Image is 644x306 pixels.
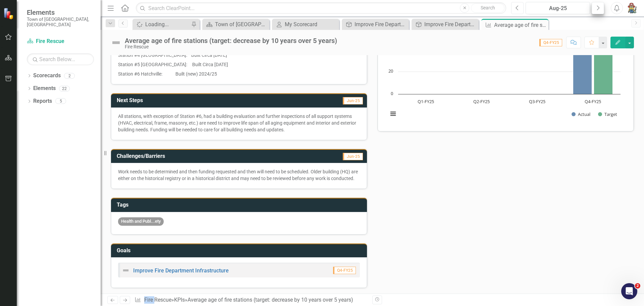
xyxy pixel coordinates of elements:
span: Elements [27,8,94,16]
span: Q4-FY25 [333,267,356,274]
text: 0 [391,90,393,96]
a: Improve Fire Department Infrastructure [133,267,229,274]
text: 20 [388,68,393,74]
img: Timothy Smith [626,2,638,14]
a: Improve Fire Department Infrastructure [413,20,477,29]
div: Average age of fire stations (target: decrease by 10 years over 5 years) [187,297,353,303]
span: Search [481,5,495,10]
p: Work needs to be determined and then funding requested and then will need to be scheduled. Older ... [118,168,360,182]
button: View chart menu, Chart [388,109,398,119]
h3: Next Steps [117,97,254,103]
a: Improve Fire Department Infrastructure [343,20,407,29]
input: Search ClearPoint... [136,2,506,14]
h3: Challenges/Barriers [117,153,289,159]
div: Loading... [145,20,190,29]
svg: Interactive chart [385,24,624,124]
iframe: Intercom live chat [621,283,637,299]
g: Actual, bar series 1 of 2 with 4 bars. [426,30,592,94]
span: Jun-25 [343,97,363,104]
p: Station #5 [GEOGRAPHIC_DATA]: Built Circa [DATE] [118,60,360,69]
div: 22 [59,86,70,91]
path: Q4-FY25, 57.4. Actual. [573,30,592,94]
p: All stations, with exception of Station #6, had a building evaluation and further inspections of ... [118,113,360,133]
a: Elements [33,85,56,92]
a: KPIs [174,297,185,303]
img: ClearPoint Strategy [3,8,15,19]
a: Scorecards [33,72,61,80]
span: Health and Publ...ety [118,217,164,226]
div: Aug-25 [528,4,588,12]
div: Chart. Highcharts interactive chart. [385,24,627,124]
button: Aug-25 [526,2,590,14]
p: Station #6 Hatchville: Built (new) 2024/25 [118,69,360,77]
h3: Tags [117,202,364,208]
div: Fire Rescue [125,44,337,49]
a: Town of [GEOGRAPHIC_DATA] Page [204,20,268,29]
a: Fire Rescue [144,297,171,303]
span: Jun-25 [343,153,363,160]
div: » » [135,296,367,304]
a: Fire Rescue [27,38,94,45]
text: Q3-FY25 [529,98,545,104]
div: Improve Fire Department Infrastructure [355,20,407,29]
text: Q4-FY25 [585,98,601,104]
text: Q2-FY25 [473,98,490,104]
small: Town of [GEOGRAPHIC_DATA], [GEOGRAPHIC_DATA] [27,16,94,28]
path: Q4-FY25, 50. Target. [594,38,613,94]
button: Show Target [598,111,618,117]
div: 5 [55,98,66,104]
img: Not Defined [111,37,121,48]
g: Target, bar series 2 of 2 with 4 bars. [426,38,613,94]
button: Search [471,3,504,13]
a: Loading... [134,20,190,29]
button: Show Actual [572,111,590,117]
p: Station #4 [GEOGRAPHIC_DATA]: Built Circa [DATE] [118,50,360,60]
text: Q1-FY25 [418,98,434,104]
span: Q4-FY25 [539,39,562,46]
div: Average age of fire stations (target: decrease by 10 years over 5 years) [125,37,337,44]
img: Not Defined [122,266,130,274]
div: My Scorecard [285,20,337,29]
div: Average age of fire stations (target: decrease by 10 years over 5 years) [494,21,547,29]
div: Town of [GEOGRAPHIC_DATA] Page [215,20,268,29]
div: Improve Fire Department Infrastructure [424,20,477,29]
div: 2 [64,73,75,79]
input: Search Below... [27,53,94,65]
a: Reports [33,97,52,105]
span: 2 [635,283,640,289]
a: My Scorecard [274,20,337,29]
h3: Goals [117,248,364,254]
